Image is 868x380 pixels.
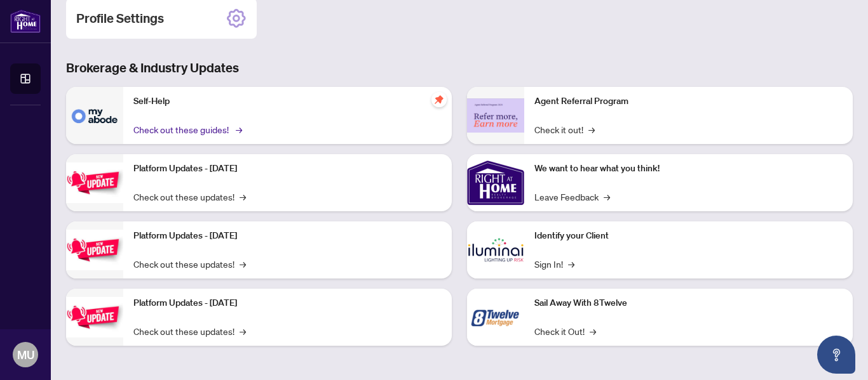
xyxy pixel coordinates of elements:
[66,230,123,270] img: Platform Updates - July 8, 2025
[604,190,610,204] span: →
[240,190,246,204] span: →
[76,10,164,27] h2: Profile Settings
[133,190,246,204] a: Check out these updates!→
[17,346,34,364] span: MU
[534,257,574,271] a: Sign In!→
[534,296,843,310] p: Sail Away With 8Twelve
[588,122,595,136] span: →
[236,122,242,136] span: →
[133,122,240,136] a: Check out these guides!→
[534,324,596,338] a: Check it Out!→
[467,289,524,346] img: Sail Away With 8Twelve
[66,297,123,337] img: Platform Updates - June 23, 2025
[534,122,595,136] a: Check it out!→
[133,229,442,243] p: Platform Updates - [DATE]
[133,257,246,271] a: Check out these updates!→
[534,162,843,176] p: We want to hear what you think!
[133,296,442,310] p: Platform Updates - [DATE]
[568,257,574,271] span: →
[534,190,610,204] a: Leave Feedback→
[240,257,246,271] span: →
[467,98,524,133] img: Agent Referral Program
[534,229,843,243] p: Identify your Client
[467,221,524,278] img: Identify your Client
[10,10,41,33] img: logo
[66,59,853,77] h3: Brokerage & Industry Updates
[590,324,596,338] span: →
[133,162,442,176] p: Platform Updates - [DATE]
[66,87,123,144] img: Self-Help
[66,162,123,202] img: Platform Updates - July 21, 2025
[467,154,524,211] img: We want to hear what you think!
[240,324,246,338] span: →
[817,336,855,374] button: Open asap
[431,92,447,107] span: pushpin
[534,95,843,108] p: Agent Referral Program
[133,95,442,108] p: Self-Help
[133,324,246,338] a: Check out these updates!→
